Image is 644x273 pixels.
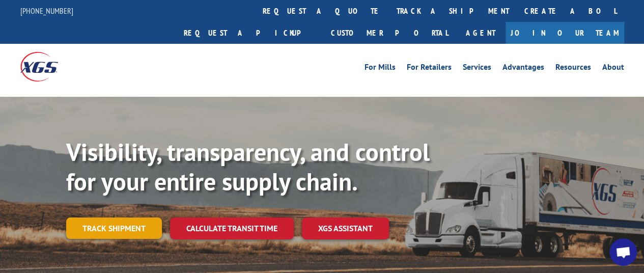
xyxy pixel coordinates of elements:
b: Visibility, transparency, and control for your entire supply chain. [66,136,430,197]
a: [PHONE_NUMBER] [20,6,73,16]
a: Agent [456,22,506,44]
a: Resources [555,63,591,74]
a: Track shipment [66,217,162,239]
a: Join Our Team [506,22,624,44]
a: For Retailers [407,63,452,74]
a: For Mills [365,63,396,74]
a: Calculate transit time [170,217,294,239]
a: Services [463,63,491,74]
a: About [602,63,624,74]
a: Customer Portal [323,22,456,44]
a: XGS ASSISTANT [302,217,389,239]
a: Advantages [502,63,544,74]
div: Open chat [609,238,637,266]
a: Request a pickup [176,22,323,44]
